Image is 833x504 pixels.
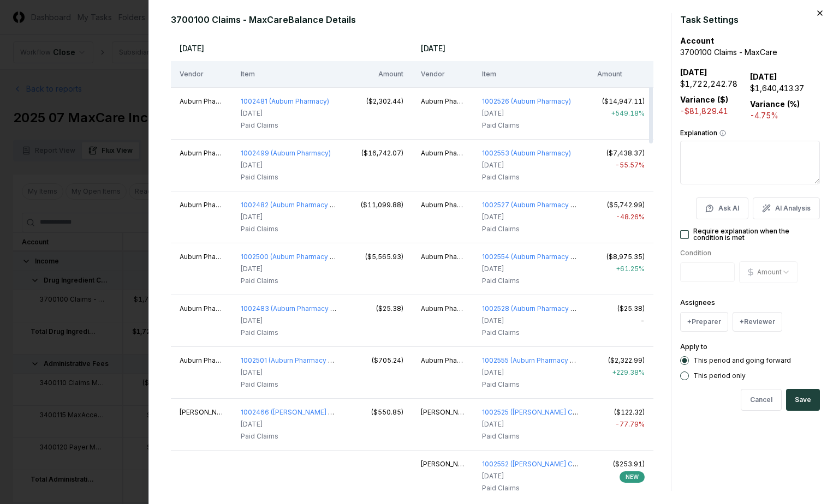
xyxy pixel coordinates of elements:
[241,172,331,182] div: Paid Claims
[611,109,645,117] span: + 549.18 %
[412,61,473,87] th: Vendor
[241,316,339,326] div: [DATE]
[171,35,412,61] th: [DATE]
[421,304,465,314] div: Auburn Pharmacy HDHP
[612,368,645,376] span: + 229.38 %
[482,460,652,468] a: 1002552 ([PERSON_NAME] Community Mental Health)
[680,68,707,77] b: [DATE]
[733,312,782,332] button: +Reviewer
[482,328,580,338] div: Paid Claims
[680,95,728,104] b: Variance ($)
[421,97,465,106] div: Auburn Pharmacy
[482,264,580,274] div: [DATE]
[356,252,403,262] div: ($5,565.93)
[597,97,645,106] div: ($14,947.11)
[615,420,645,428] span: -77.79 %
[356,97,403,106] div: ($2,302.44)
[482,160,571,170] div: [DATE]
[171,13,662,26] h2: 3700100 Claims - MaxCare Balance Details
[171,61,232,87] th: Vendor
[421,459,465,469] div: Clark Community Mental Health
[180,304,223,314] div: Auburn Pharmacy HDHP
[482,253,611,261] a: 1002554 (Auburn Pharmacy Buy Up Plan)
[482,224,580,234] div: Paid Claims
[356,148,403,158] div: ($16,742.07)
[241,380,339,389] div: Paid Claims
[180,148,223,158] div: Auburn Pharmacy
[421,407,465,417] div: Clark Community Mental Health
[680,105,750,117] div: -$81,829.41
[241,253,370,261] a: 1002500 (Auburn Pharmacy Buy Up Plan)
[482,201,611,209] a: 1002527 (Auburn Pharmacy Buy Up Plan)
[680,78,750,89] div: $1,722,242.78
[241,97,329,105] a: 1002481 (Auburn Pharmacy)
[597,148,645,158] div: ($7,438.37)
[680,46,820,58] div: 3700100 Claims - MaxCare
[241,201,370,209] a: 1002482 (Auburn Pharmacy Buy Up Plan)
[482,316,580,326] div: [DATE]
[750,82,820,94] div: $1,640,413.37
[696,197,748,219] button: Ask AI
[180,407,223,417] div: Clark Community Mental Health
[680,343,707,351] label: Apply to
[241,121,329,130] div: Paid Claims
[241,408,413,416] a: 1002466 ([PERSON_NAME] Community Mental Health)
[241,431,339,441] div: Paid Claims
[241,419,339,429] div: [DATE]
[786,389,820,411] button: Save
[616,265,645,273] span: + 61.25 %
[482,97,571,105] a: 1002526 (Auburn Pharmacy)
[180,356,223,365] div: Auburn Pharmacy HDHP
[180,97,223,106] div: Auburn Pharmacy
[482,109,571,118] div: [DATE]
[680,36,714,45] b: Account
[620,471,645,483] div: NEW
[750,110,820,121] div: -4.75%
[421,252,465,262] div: Auburn Pharmacy Buy Up Plan
[241,264,339,274] div: [DATE]
[750,72,777,81] b: [DATE]
[412,35,654,61] th: [DATE]
[482,276,580,286] div: Paid Claims
[482,408,652,416] a: 1002525 ([PERSON_NAME] Community Mental Health)
[597,304,645,314] div: ($25.38)
[597,200,645,210] div: ($5,742.99)
[241,224,339,234] div: Paid Claims
[473,61,589,87] th: Item
[180,200,223,210] div: Auburn Pharmacy Buy Up Plan
[482,419,580,429] div: [DATE]
[241,328,339,338] div: Paid Claims
[741,389,782,411] button: Cancel
[421,356,465,365] div: Auburn Pharmacy HDHP
[482,471,580,481] div: [DATE]
[615,161,645,169] span: -55.57 %
[241,304,352,313] a: 1002483 (Auburn Pharmacy HDHP)
[482,380,580,389] div: Paid Claims
[482,212,580,222] div: [DATE]
[693,228,820,241] label: Require explanation when the condition is met
[597,356,645,365] div: ($2,322.99)
[680,298,715,307] label: Assignees
[241,356,349,364] a: 1002501 (Auburn Pharmacy HDHP)
[241,109,329,118] div: [DATE]
[482,431,580,441] div: Paid Claims
[482,149,571,157] a: 1002553 (Auburn Pharmacy)
[680,130,820,136] label: Explanation
[693,357,791,364] label: This period and going forward
[356,356,403,365] div: ($705.24)
[680,13,820,26] h2: Task Settings
[241,149,331,157] a: 1002499 (Auburn Pharmacy)
[616,213,645,221] span: -48.26 %
[750,99,800,109] b: Variance (%)
[588,295,653,346] td: -
[597,459,645,469] div: ($253.91)
[356,200,403,210] div: ($11,099.88)
[482,368,580,377] div: [DATE]
[693,373,746,379] label: This period only
[241,368,339,377] div: [DATE]
[597,407,645,417] div: ($122.32)
[356,407,403,417] div: ($550.85)
[482,356,591,364] a: 1002555 (Auburn Pharmacy HDHP)
[482,121,571,130] div: Paid Claims
[348,61,412,87] th: Amount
